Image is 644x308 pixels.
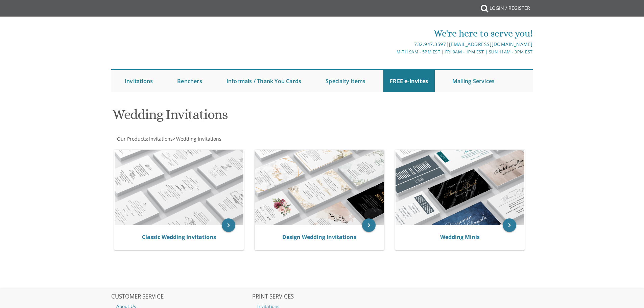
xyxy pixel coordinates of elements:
span: > [173,136,221,142]
div: : [111,136,322,142]
a: Benchers [170,70,209,92]
a: Informals / Thank You Cards [220,70,308,92]
a: Specialty Items [319,70,372,92]
div: We're here to serve you! [252,27,533,40]
div: | [252,40,533,48]
h2: PRINT SERVICES [252,293,392,300]
h2: CUSTOMER SERVICE [111,293,251,300]
a: Mailing Services [446,70,501,92]
a: Classic Wedding Invitations [142,233,216,241]
img: Classic Wedding Invitations [115,150,243,225]
a: 732.947.3597 [414,41,446,47]
a: Wedding Invitations [175,136,221,142]
a: keyboard_arrow_right [362,218,376,232]
a: keyboard_arrow_right [503,218,516,232]
a: Our Products [116,136,147,142]
a: Wedding Minis [440,233,480,241]
h1: Wedding Invitations [113,107,388,127]
div: M-Th 9am - 5pm EST | Fri 9am - 1pm EST | Sun 11am - 3pm EST [252,48,533,55]
img: Wedding Minis [396,150,524,225]
img: Design Wedding Invitations [255,150,384,225]
a: [EMAIL_ADDRESS][DOMAIN_NAME] [449,41,533,47]
span: Wedding Invitations [176,136,221,142]
a: keyboard_arrow_right [222,218,235,232]
span: Invitations [149,136,173,142]
a: FREE e-Invites [383,70,435,92]
a: Invitations [118,70,160,92]
a: Invitations [148,136,173,142]
a: Design Wedding Invitations [282,233,356,241]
